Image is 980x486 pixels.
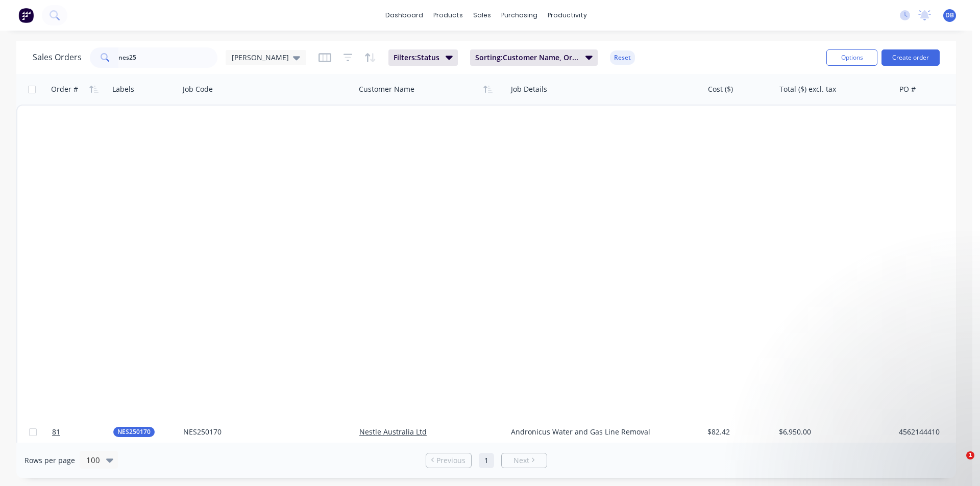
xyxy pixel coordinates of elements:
[779,84,836,94] div: Total ($) excl. tax
[183,84,213,94] div: Job Code
[112,84,134,94] div: Labels
[945,451,970,476] iframe: Intercom live chat
[232,52,289,63] span: [PERSON_NAME]
[511,84,547,94] div: Job Details
[33,53,82,62] h1: Sales Orders
[24,455,75,466] span: Rows per page
[117,427,151,437] span: NES250170
[422,453,551,468] ul: Pagination
[52,417,113,447] a: 81
[543,8,592,23] div: productivity
[707,427,768,437] div: $82.42
[388,49,458,66] button: Filters:Status
[511,427,690,437] div: Andronicus Water and Gas Line Removal
[468,8,496,23] div: sales
[945,11,954,20] span: DB
[113,427,155,437] button: NES250170
[380,8,428,23] a: dashboard
[183,427,342,437] div: NES250170
[52,427,60,437] span: 81
[610,50,635,65] button: Reset
[708,84,733,94] div: Cost ($)
[502,455,547,466] a: Next page
[470,49,598,66] button: Sorting:Customer Name, Order #
[899,84,916,94] div: PO #
[118,47,218,68] input: Search...
[359,84,414,94] div: Customer Name
[496,8,543,23] div: purchasing
[475,53,579,63] span: Sorting: Customer Name, Order #
[18,8,34,23] img: Factory
[881,49,940,66] button: Create order
[966,451,974,459] span: 1
[51,84,78,94] div: Order #
[826,49,877,66] button: Options
[436,455,465,466] span: Previous
[426,455,471,466] a: Previous page
[394,53,439,63] span: Filters: Status
[359,427,427,437] a: Nestle Australia Ltd
[513,455,529,466] span: Next
[779,427,885,437] div: $6,950.00
[479,453,494,468] a: Page 1 is your current page
[428,8,468,23] div: products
